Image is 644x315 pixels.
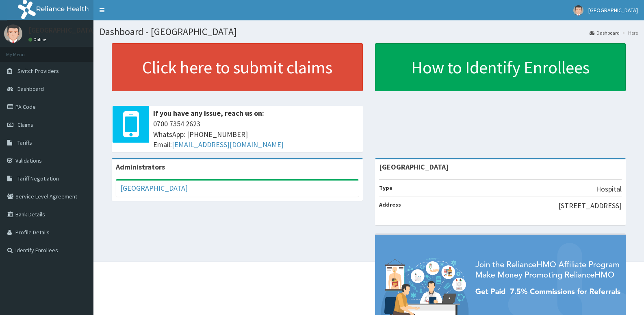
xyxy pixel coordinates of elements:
[116,162,165,172] b: Administrators
[100,26,638,37] h1: Dashboard - [GEOGRAPHIC_DATA]
[17,85,44,93] span: Dashboard
[17,175,59,182] span: Tariff Negotiation
[28,37,48,42] a: Online
[379,184,392,192] b: Type
[375,43,626,91] a: How to Identify Enrollees
[588,7,638,14] span: [GEOGRAPHIC_DATA]
[17,139,32,146] span: Tariffs
[379,201,401,208] b: Address
[620,29,638,36] li: Here
[153,108,264,118] b: If you have any issue, reach us on:
[120,183,188,193] a: [GEOGRAPHIC_DATA]
[596,184,622,194] p: Hospital
[17,121,33,128] span: Claims
[558,200,622,211] p: [STREET_ADDRESS]
[112,43,363,91] a: Click here to submit claims
[172,140,284,149] a: [EMAIL_ADDRESS][DOMAIN_NAME]
[153,119,359,150] span: 0700 7354 2623 WhatsApp: [PHONE_NUMBER] Email:
[379,162,449,172] strong: [GEOGRAPHIC_DATA]
[17,67,59,75] span: Switch Providers
[573,5,583,15] img: User Image
[590,29,620,36] a: Dashboard
[4,24,22,43] img: User Image
[28,26,95,34] p: [GEOGRAPHIC_DATA]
